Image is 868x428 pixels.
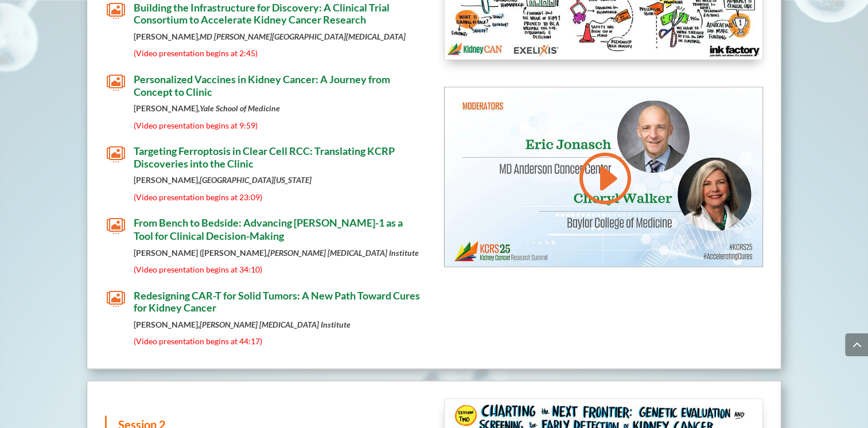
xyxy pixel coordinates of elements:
[200,319,351,329] em: [PERSON_NAME] [MEDICAL_DATA] Institute
[200,175,312,185] em: [GEOGRAPHIC_DATA][US_STATE]
[134,216,403,242] span: From Bench to Bedside: Advancing [PERSON_NAME]-1 as a Tool for Clinical Decision-Making
[134,73,390,98] span: Personalized Vaccines in Kidney Cancer: A Journey from Concept to Clinic
[268,247,419,257] em: [PERSON_NAME] [MEDICAL_DATA] Institute
[134,120,258,130] span: (Video presentation begins at 9:59)
[107,289,125,308] span: 
[134,145,395,170] span: Targeting Ferroptosis in Clear Cell RCC: Translating KCRP Discoveries into the Clinic
[107,2,125,20] span: 
[134,192,262,202] span: (Video presentation begins at 23:09)
[134,175,312,185] strong: [PERSON_NAME],
[107,217,125,235] span: 
[134,1,390,26] span: Building the Infrastructure for Discovery: A Clinical Trial Consortium to Accelerate Kidney Cance...
[134,48,258,58] span: (Video presentation begins at 2:45)
[107,73,125,92] span: 
[134,319,351,329] strong: [PERSON_NAME],
[134,289,420,314] span: Redesigning CAR-T for Solid Tumors: A New Path Toward Cures for Kidney Cancer
[134,103,280,113] strong: [PERSON_NAME],
[134,336,262,345] span: (Video presentation begins at 44:17)
[200,103,280,113] em: Yale School of Medicine
[200,32,406,41] em: MD [PERSON_NAME][GEOGRAPHIC_DATA][MEDICAL_DATA]
[134,264,262,274] span: (Video presentation begins at 34:10)
[107,145,125,164] span: 
[134,247,419,257] strong: [PERSON_NAME] ([PERSON_NAME],
[134,32,406,41] strong: [PERSON_NAME],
